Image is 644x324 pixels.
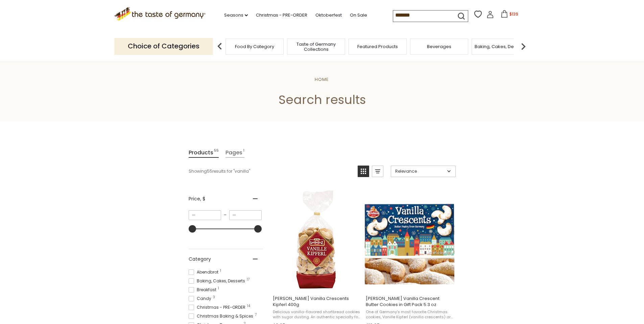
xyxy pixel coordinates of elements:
[357,44,398,49] a: Featured Products
[255,313,257,317] span: 7
[315,76,329,83] a: Home
[224,12,248,19] a: Seasons
[220,269,221,273] span: 1
[229,210,262,220] input: Maximum value
[189,287,218,293] span: Breakfast
[509,11,518,17] span: $139
[427,44,451,49] a: Beverages
[289,42,343,52] a: Taste of Germany Collections
[273,296,360,308] span: [PERSON_NAME] Vanilla Crescents Kipferl 400g
[358,166,369,177] a: View grid mode
[391,166,456,177] a: Sort options
[366,296,453,308] span: [PERSON_NAME] Vanilla Crescent Butter Cookies in Gift Pack 5.3 oz
[200,195,205,202] span: , $
[189,304,247,310] span: Christmas - PRE-ORDER
[395,168,445,174] span: Relevance
[225,148,244,158] a: View Pages Tab
[213,296,215,299] span: 3
[189,256,211,263] span: Category
[256,12,307,19] a: Christmas - PRE-ORDER
[218,287,219,290] span: 1
[247,278,249,281] span: 17
[372,166,383,177] a: View list mode
[247,304,250,308] span: 14
[189,296,213,302] span: Candy
[207,168,212,174] b: 55
[213,40,226,53] img: previous arrow
[21,92,623,107] h1: Search results
[221,212,229,218] span: –
[475,44,527,49] a: Baking, Cakes, Desserts
[273,309,360,320] span: Delicious vanilla-flavored shortbread cookies with sugar dusting. An authentic specialty for the ...
[366,309,453,320] span: One of Germany's most favorite Christmas cookies, Vanille Kipferl (vanilla crescents) are made fr...
[189,166,353,177] div: Showing results for " "
[189,148,219,158] a: View Products Tab
[243,148,244,157] span: 1
[214,148,219,157] span: 55
[114,38,213,55] p: Choice of Categories
[291,189,341,290] img: Lambertz Vanilla Crescents Kipferl 400g
[365,195,454,285] img: Wicklein Vanilla Crescent Butter Cookies in Gift Pack 5.3 oz
[495,10,524,20] button: $139
[189,195,205,202] span: Price
[235,44,274,49] a: Food By Category
[189,269,220,275] span: Abendbrot
[189,210,221,220] input: Minimum value
[189,278,247,284] span: Baking, Cakes, Desserts
[315,12,342,19] a: Oktoberfest
[350,12,367,19] a: On Sale
[189,313,255,319] span: Christmas Baking & Spices
[517,40,530,53] img: next arrow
